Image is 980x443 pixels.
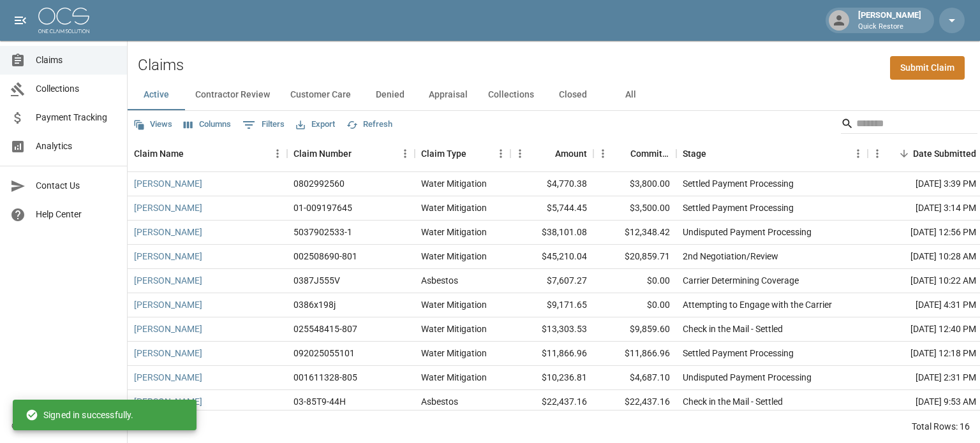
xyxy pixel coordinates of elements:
div: 03-85T9-44H [293,395,346,408]
button: Sort [184,145,202,163]
div: Claim Type [421,136,466,171]
div: Asbestos [421,274,458,287]
div: Water Mitigation [421,250,487,263]
span: Collections [36,82,117,96]
div: $7,607.27 [510,269,593,293]
div: Total Rows: 16 [912,420,970,433]
div: Committed Amount [593,136,676,171]
div: Check in the Mail - Settled [683,323,783,335]
div: $11,866.96 [593,342,676,366]
div: $4,770.38 [510,172,593,196]
button: Sort [352,145,369,163]
div: $22,437.16 [510,390,593,414]
button: Export [293,115,338,134]
div: dynamic tabs [128,80,980,110]
div: Attempting to Engage with the Carrier [683,298,832,311]
div: Undisputed Payment Processing [683,371,812,384]
button: All [602,80,659,110]
button: Views [130,115,175,134]
button: Sort [612,145,630,163]
a: [PERSON_NAME] [134,371,202,384]
div: Claim Name [128,136,287,171]
div: Water Mitigation [421,323,487,335]
div: Search [841,113,977,136]
div: Claim Number [287,136,415,171]
button: Select columns [181,115,234,134]
button: Menu [849,144,868,163]
div: 0802992560 [293,177,345,190]
button: Menu [268,144,287,163]
div: Claim Type [415,136,510,171]
button: Closed [544,80,602,110]
div: Undisputed Payment Processing [683,226,812,238]
div: Check in the Mail - Settled [683,395,783,408]
div: Amount [555,136,587,171]
div: Water Mitigation [421,226,487,238]
div: 0387J555V [293,274,340,287]
a: [PERSON_NAME] [134,298,202,311]
div: 01-009197645 [293,201,352,214]
div: Signed in successfully. [26,403,133,426]
div: Settled Payment Processing [683,201,794,214]
p: Quick Restore [858,22,921,33]
div: $20,859.71 [593,245,676,269]
div: $5,744.45 [510,196,593,221]
div: Amount [510,136,593,171]
div: $11,866.96 [510,342,593,366]
div: 0386x198j [293,298,336,311]
img: ocs-logo-white-transparent.png [38,8,89,33]
div: $22,437.16 [593,390,676,414]
div: Water Mitigation [421,201,487,214]
div: $13,303.53 [510,317,593,342]
div: Carrier Determining Coverage [683,274,799,287]
div: $9,171.65 [510,293,593,317]
button: Sort [466,145,484,163]
div: Settled Payment Processing [683,347,794,359]
button: Appraisal [419,80,478,110]
div: $9,859.60 [593,317,676,342]
button: Sort [895,145,913,163]
button: Collections [478,80,544,110]
div: Water Mitigation [421,298,487,311]
a: [PERSON_NAME] [134,201,202,214]
div: $10,236.81 [510,366,593,390]
div: Settled Payment Processing [683,177,794,190]
span: Contact Us [36,179,117,192]
div: Committed Amount [630,136,670,171]
div: [PERSON_NAME] [853,9,926,32]
span: Help Center [36,208,117,221]
div: $4,687.10 [593,366,676,390]
div: Asbestos [421,395,458,408]
div: $0.00 [593,269,676,293]
div: Stage [676,136,868,171]
div: Stage [683,136,706,171]
span: Analytics [36,140,117,153]
button: Active [128,80,185,110]
button: Contractor Review [185,80,280,110]
div: $45,210.04 [510,245,593,269]
div: Date Submitted [913,136,976,171]
div: 025548415-807 [293,323,357,335]
a: Submit Claim [890,56,965,80]
button: Customer Care [280,80,361,110]
button: Denied [361,80,419,110]
div: Claim Name [134,136,184,171]
a: [PERSON_NAME] [134,274,202,287]
span: Payment Tracking [36,111,117,124]
a: [PERSON_NAME] [134,177,202,190]
div: $3,800.00 [593,172,676,196]
button: Menu [868,144,887,163]
div: $3,500.00 [593,196,676,221]
div: 002508690-801 [293,250,357,263]
div: 092025055101 [293,347,355,359]
button: Show filters [239,115,288,135]
div: Water Mitigation [421,371,487,384]
button: Menu [510,144,530,163]
button: Menu [593,144,612,163]
div: Water Mitigation [421,177,487,190]
div: © 2025 One Claim Solution [11,419,115,432]
h2: Claims [138,56,184,75]
a: [PERSON_NAME] [134,323,202,335]
div: Claim Number [293,136,352,171]
button: Sort [537,145,555,163]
